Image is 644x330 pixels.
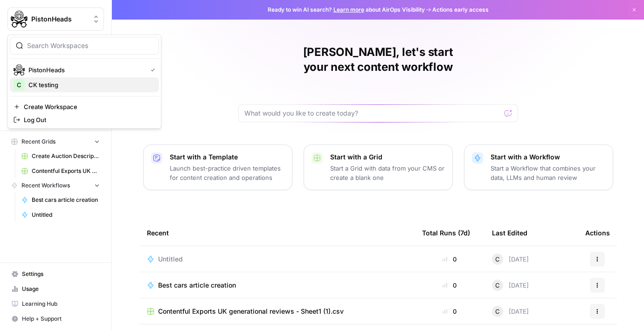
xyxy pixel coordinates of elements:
a: Best cars article creation [147,281,407,290]
span: Best cars article creation [158,281,236,290]
div: [DATE] [492,306,529,317]
span: Settings [22,270,100,278]
a: Best cars article creation [17,192,104,207]
span: CK testing [28,80,152,89]
button: Recent Workflows [7,179,104,192]
img: PistonHeads Logo [11,11,28,27]
div: Last Edited [492,220,527,246]
span: Usage [22,285,100,293]
span: Log Out [24,115,152,124]
span: C [495,307,500,316]
div: Total Runs (7d) [422,220,470,246]
span: Create Auction Descriptions [32,152,100,160]
h1: [PERSON_NAME], let's start your next content workflow [238,45,518,75]
div: 0 [422,254,477,264]
a: Learning Hub [7,296,104,311]
p: Start a Workflow that combines your data, LLMs and human review [491,164,605,182]
span: Contentful Exports UK generational reviews - Sheet1 (1).csv [32,167,100,175]
span: Recent Workflows [21,181,70,190]
a: Usage [7,282,104,296]
span: Untitled [158,254,183,264]
span: Ready to win AI search? about AirOps Visibility [268,6,425,14]
span: Contentful Exports UK generational reviews - Sheet1 (1).csv [158,307,344,316]
button: Recent Grids [7,135,104,149]
a: Settings [7,267,104,282]
input: What would you like to create today? [244,109,501,118]
span: C [17,80,21,89]
a: Untitled [17,207,104,222]
p: Launch best-practice driven templates for content creation and operations [170,164,284,182]
span: Best cars article creation [32,196,100,204]
div: 0 [422,281,477,290]
span: C [495,281,500,290]
span: Untitled [32,211,100,219]
span: Help + Support [22,315,100,323]
input: Search Workspaces [27,41,153,50]
a: Create Workspace [10,100,159,113]
a: Learn more [333,6,364,13]
button: Start with a GridStart a Grid with data from your CMS or create a blank one [304,144,453,190]
a: Create Auction Descriptions [17,149,104,164]
button: Workspace: PistonHeads [7,7,104,31]
span: Actions early access [432,6,489,14]
div: Recent [147,220,407,246]
div: [DATE] [492,280,529,291]
a: Untitled [147,254,407,264]
button: Start with a TemplateLaunch best-practice driven templates for content creation and operations [143,144,292,190]
p: Start with a Grid [330,152,445,162]
span: PistonHeads [28,65,143,75]
span: PistonHeads [31,14,88,24]
div: Workspace: PistonHeads [7,34,161,129]
a: Contentful Exports UK generational reviews - Sheet1 (1).csv [147,307,407,316]
span: Create Workspace [24,102,152,111]
span: Recent Grids [21,137,55,146]
p: Start with a Workflow [491,152,605,162]
p: Start with a Template [170,152,284,162]
a: Log Out [10,113,159,126]
div: [DATE] [492,254,529,265]
button: Help + Support [7,311,104,326]
a: Contentful Exports UK generational reviews - Sheet1 (1).csv [17,164,104,179]
div: Actions [585,220,610,246]
button: Start with a WorkflowStart a Workflow that combines your data, LLMs and human review [464,144,613,190]
span: C [495,254,500,264]
img: PistonHeads Logo [14,64,25,76]
span: Learning Hub [22,300,100,308]
p: Start a Grid with data from your CMS or create a blank one [330,164,445,182]
div: 0 [422,307,477,316]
